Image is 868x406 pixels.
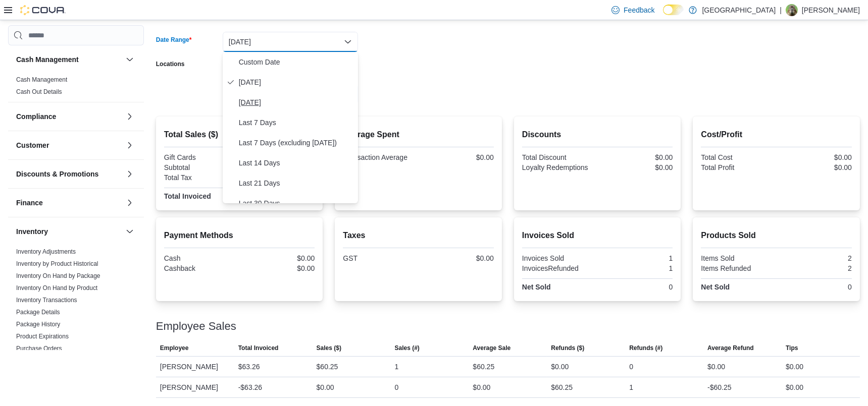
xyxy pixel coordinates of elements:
span: Inventory On Hand by Package [16,272,100,280]
div: $0.00 [551,361,569,373]
a: Purchase Orders [16,345,62,352]
button: Cash Management [16,54,122,65]
p: | [780,4,782,16]
span: Average Refund [707,344,754,352]
h3: Compliance [16,111,56,122]
button: Customer [124,139,136,151]
h3: Discounts & Promotions [16,169,98,179]
h3: Customer [16,140,49,150]
div: Dorota Surma [786,4,798,16]
div: 0 [779,283,852,291]
span: Last 7 Days (excluding [DATE]) [239,137,354,149]
div: 1 [599,264,673,272]
button: Customer [16,140,122,150]
h2: Discounts [522,129,673,141]
button: Compliance [16,111,122,122]
div: Total Tax [164,173,237,182]
span: Sales ($) [317,344,341,352]
a: Cash Out Details [16,88,62,95]
p: [GEOGRAPHIC_DATA] [702,4,776,16]
div: $0.00 [421,254,494,262]
div: $63.26 [238,361,260,373]
a: Inventory Adjustments [16,248,76,255]
div: Cashback [164,264,237,272]
a: Package History [16,321,60,328]
a: Package Details [16,309,60,316]
div: Total Cost [701,153,774,161]
button: Cash Management [124,53,136,66]
div: 2 [779,264,852,272]
img: Cova [20,5,66,15]
div: $0.00 [599,163,673,171]
h2: Payment Methods [164,229,315,242]
span: Inventory by Product Historical [16,260,98,268]
div: Cash [164,254,237,262]
span: Total Invoiced [238,344,279,352]
span: Last 14 Days [239,157,354,169]
div: 2 [779,254,852,262]
button: Discounts & Promotions [16,169,122,179]
a: Inventory by Product Historical [16,260,98,267]
span: Refunds (#) [629,344,662,352]
h3: Finance [16,198,43,208]
div: -$60.25 [707,381,731,393]
h2: Products Sold [701,229,852,242]
span: Sales (#) [395,344,420,352]
h3: Cash Management [16,54,79,65]
h2: Average Spent [343,129,494,141]
span: Inventory Transactions [16,296,77,304]
span: Package Details [16,308,60,316]
a: Inventory On Hand by Product [16,284,97,292]
div: Select listbox [223,52,358,203]
a: Product Expirations [16,333,69,340]
h3: Inventory [16,226,48,237]
p: [PERSON_NAME] [802,4,860,16]
span: [DATE] [239,96,354,108]
button: [DATE] [223,32,358,52]
div: $60.25 [551,381,573,393]
button: Finance [16,198,122,208]
button: Discounts & Promotions [124,168,136,180]
div: Subtotal [164,163,237,171]
div: GST [343,254,416,262]
span: Feedback [624,5,654,15]
div: Loyalty Redemptions [522,163,595,171]
h2: Taxes [343,229,494,242]
span: Inventory On Hand by Product [16,284,97,292]
label: Locations [156,60,185,68]
strong: Net Sold [701,283,730,291]
div: 1 [395,361,399,373]
span: [DATE] [239,76,354,88]
div: Invoices Sold [522,254,595,262]
h3: Employee Sales [156,320,236,332]
span: Cash Management [16,76,67,84]
h2: Invoices Sold [522,229,673,242]
button: Compliance [124,110,136,123]
div: Transaction Average [343,153,416,161]
button: Inventory [124,225,136,238]
div: Inventory [8,246,144,383]
div: 0 [395,381,399,393]
div: $60.25 [317,361,338,373]
span: Refunds ($) [551,344,584,352]
div: $0.00 [241,254,315,262]
div: $0.00 [421,153,494,161]
div: $0.00 [707,361,725,373]
span: Inventory Adjustments [16,248,76,256]
h2: Total Sales ($) [164,129,315,141]
div: 0 [629,361,633,373]
span: Cash Out Details [16,88,62,96]
button: Finance [124,197,136,209]
div: $0.00 [317,381,334,393]
div: $0.00 [786,381,803,393]
div: Items Refunded [701,264,774,272]
span: Last 21 Days [239,177,354,189]
div: 0 [599,283,673,291]
div: Total Profit [701,163,774,171]
div: Gift Cards [164,153,237,161]
span: Last 7 Days [239,117,354,129]
a: Inventory Transactions [16,297,77,304]
span: Tips [786,344,798,352]
div: $0.00 [779,153,852,161]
